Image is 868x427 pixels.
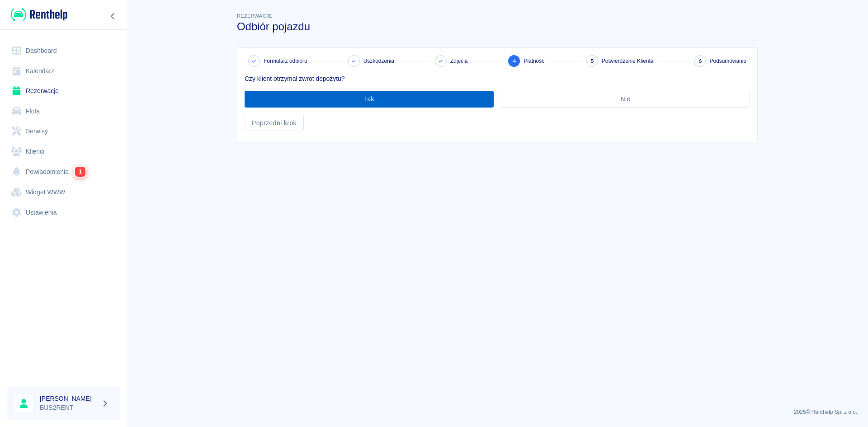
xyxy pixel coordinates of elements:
[237,20,758,33] h3: Odbiór pojazdu
[264,57,307,65] span: Formularz odbioru
[106,10,120,22] button: Zwiń nawigację
[40,394,98,403] h6: [PERSON_NAME]
[501,91,750,108] button: Nie
[137,408,857,416] p: 2025 © Renthelp Sp. z o.o.
[245,74,750,84] p: Czy klient otrzymał zwrot depozytu?
[40,403,98,413] p: BUS2RENT
[709,57,746,65] span: Podsumowanie
[7,121,120,141] a: Serwisy
[7,101,120,122] a: Flota
[75,167,85,177] span: 1
[363,57,394,65] span: Uszkodzenia
[450,57,467,65] span: Zdjęcia
[7,182,120,202] a: Widget WWW
[7,141,120,162] a: Klienci
[524,57,545,65] span: Płatności
[245,91,494,108] button: Tak
[11,7,67,22] img: Renthelp logo
[590,56,594,66] span: 5
[7,202,120,223] a: Ustawienia
[7,161,120,182] a: Powiadomienia1
[245,115,304,131] button: Poprzedni krok
[7,41,120,61] a: Dashboard
[602,57,654,65] span: Potwierdzenie Klienta
[7,7,67,22] a: Renthelp logo
[7,81,120,101] a: Rezerwacje
[237,13,272,19] span: Rezerwacje
[513,56,516,66] span: 4
[7,61,120,81] a: Kalendarz
[698,56,702,66] span: 6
